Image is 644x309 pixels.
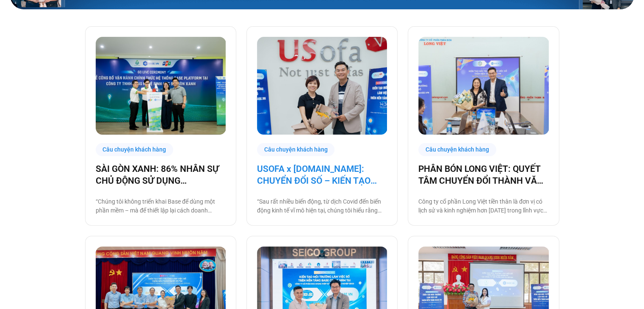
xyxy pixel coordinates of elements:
[418,197,548,215] p: Công ty cổ phần Long Việt tiền thân là đơn vị có lịch sử và kinh nghiệm hơn [DATE] trong lĩnh vực...
[418,163,548,187] a: PHÂN BÓN LONG VIỆT: QUYẾT TÂM CHUYỂN ĐỔI THÀNH VĂN PHÒNG SỐ, GIẢM CÁC THỦ TỤC GIẤY TỜ
[96,197,226,215] p: “Chúng tôi không triển khai Base để dùng một phần mềm – mà để thiết lập lại cách doanh nghiệp này...
[96,143,174,156] div: Câu chuyện khách hàng
[418,143,496,156] div: Câu chuyện khách hàng
[96,163,226,187] a: SÀI GÒN XANH: 86% NHÂN SỰ CHỦ ĐỘNG SỬ DỤNG [DOMAIN_NAME], ĐẶT NỀN MÓNG CHO MỘT HỆ SINH THÁI SỐ HO...
[257,143,335,156] div: Câu chuyện khách hàng
[257,197,387,215] p: “Sau rất nhiều biến động, từ dịch Covid đến biến động kinh tế vĩ mô hiện tại, chúng tôi hiểu rằng...
[257,163,387,187] a: USOFA x [DOMAIN_NAME]: CHUYỂN ĐỔI SỐ – KIẾN TẠO NỘI LỰC CHINH PHỤC THỊ TRƯỜNG QUỐC TẾ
